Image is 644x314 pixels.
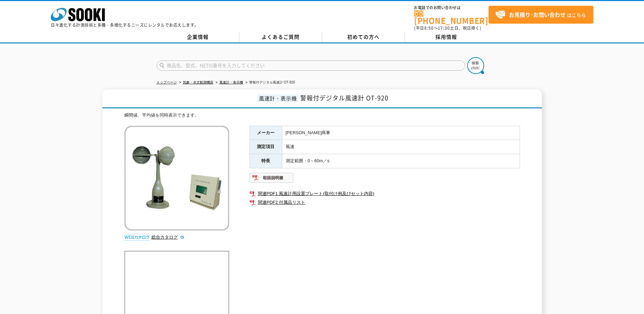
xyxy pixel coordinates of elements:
[244,79,295,86] li: 警報付デジタル風速計 OT-920
[347,33,380,41] span: 初めての方へ
[124,112,520,119] div: 瞬間値、平均値を同時表示できます。
[249,172,294,183] img: 取扱説明書
[488,6,593,24] a: お見積り･お問い合わせはこちら
[282,154,520,168] td: 測定範囲：0～60m／s
[124,234,150,241] img: webカタログ
[509,10,566,19] strong: お見積り･お問い合わせ
[151,235,185,240] a: 総合カタログ
[467,57,484,74] img: btn_search.png
[249,198,520,207] a: 関連PDF2 付属品リスト
[495,10,586,20] span: はこちら
[157,61,465,71] input: 商品名、型式、NETIS番号を入力してください
[282,140,520,154] td: 風速
[219,80,243,84] a: 風速計・表示機
[414,6,488,10] span: お電話でのお問い合わせは
[157,32,239,42] a: 企業情報
[249,154,282,168] th: 特長
[249,126,282,140] th: メーカー
[322,32,405,42] a: 初めての方へ
[249,140,282,154] th: 測定項目
[257,94,299,102] span: 風速計・表示機
[249,177,294,182] a: 取扱説明書
[183,80,213,84] a: 気象・水文観測機器
[282,126,520,140] td: [PERSON_NAME]商事
[239,32,322,42] a: よくあるご質問
[424,25,434,31] span: 8:50
[249,189,520,198] a: 関連PDF1 風速計用設置プレート(取付け例及びセット内容)
[414,25,481,31] span: (平日 ～ 土日、祝日除く)
[157,80,177,84] a: トップページ
[124,126,229,231] img: 警報付デジタル風速計 OT-920
[405,32,488,42] a: 採用情報
[438,25,450,31] span: 17:30
[414,10,488,24] a: [PHONE_NUMBER]
[300,93,388,102] span: 警報付デジタル風速計 OT-920
[51,23,199,27] p: 日々進化する計測技術と多種・多様化するニーズにレンタルでお応えします。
